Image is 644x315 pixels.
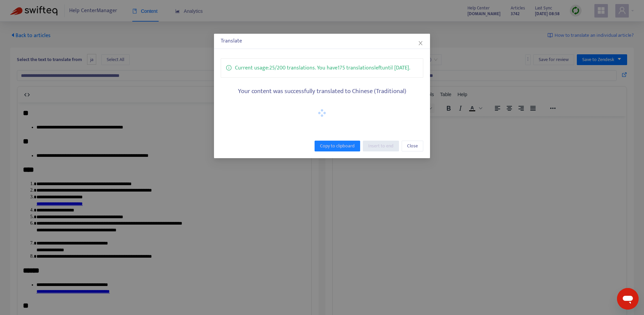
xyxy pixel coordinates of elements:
[363,141,399,151] button: Insert to end
[235,64,410,72] p: Current usage: 25 / 200 translations . You have 175 translations left until [DATE] .
[221,88,423,95] h5: Your content was successfully translated to Chinese (Traditional)
[315,141,360,151] button: Copy to clipboard
[407,142,418,150] span: Close
[226,64,232,70] span: info-circle
[402,141,423,151] button: Close
[221,37,423,45] div: Translate
[617,288,639,310] iframe: 開啟傳訊視窗按鈕
[418,40,423,46] span: close
[417,39,424,47] button: Close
